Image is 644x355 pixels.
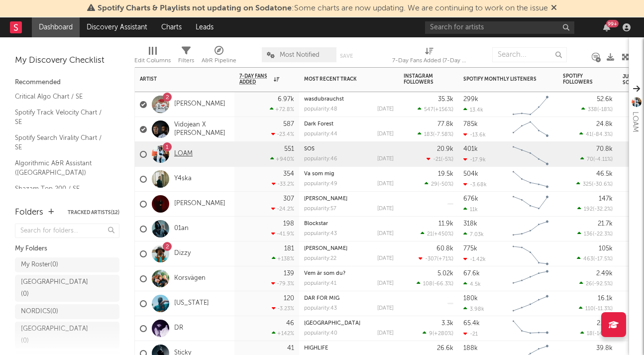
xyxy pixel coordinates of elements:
div: popularity: 46 [304,156,337,162]
div: [DATE] [377,131,394,137]
div: wasdubrauchst [304,97,394,102]
div: 99 + [606,20,619,27]
div: 16.1k [598,295,613,302]
svg: Chart title [508,92,553,117]
div: NORDICS ( 0 ) [21,306,58,318]
div: Filters [178,55,194,67]
div: ( ) [418,106,453,113]
div: popularity: 57 [304,206,336,212]
div: 41 [287,345,294,352]
a: 01an [174,225,189,233]
span: +71 % [438,256,452,262]
div: Edit Columns [134,55,171,67]
span: 110 [585,306,594,312]
div: popularity: 40 [304,331,337,336]
span: +156 % [435,107,452,113]
div: Vem är som du? [304,271,394,276]
span: 29 [431,182,437,187]
div: 65.4k [463,320,480,327]
div: -13.6k [463,131,486,138]
span: Dismiss [551,4,557,12]
a: Dizzy [174,249,191,258]
a: My Roster(0) [15,257,119,272]
div: Most Recent Track [304,76,379,82]
div: ( ) [577,255,613,262]
div: Filters [178,42,194,71]
div: +138 % [272,255,294,262]
span: Most Notified [280,52,320,58]
span: 192 [584,207,593,212]
a: Algorithmic A&R Assistant ([GEOGRAPHIC_DATA]) [15,158,109,178]
div: [GEOGRAPHIC_DATA] ( 0 ) [21,323,91,347]
a: Y4ska [174,175,192,183]
div: -17.9k [463,156,486,163]
svg: Chart title [508,217,553,241]
span: -32.2 % [594,207,611,212]
div: popularity: 22 [304,256,336,261]
span: -21 [433,157,441,162]
div: popularity: 49 [304,181,337,187]
div: A&R Pipeline [202,42,236,71]
svg: Chart title [508,316,553,341]
div: My Discovery Checklist [15,55,119,67]
svg: Chart title [508,142,553,167]
div: ( ) [580,330,613,337]
div: 198 [283,221,294,227]
div: Recommended [15,77,119,89]
a: Spotify Search Virality Chart / SE [15,132,109,153]
div: -3.68k [463,181,487,188]
div: -24.2 % [271,206,294,212]
div: [DATE] [377,156,394,162]
div: ( ) [579,305,613,312]
div: +72.8 % [270,106,294,113]
a: wasdubrauchst [304,97,344,102]
a: [PERSON_NAME] [174,200,225,208]
a: DR [174,324,183,333]
input: Search... [492,47,567,62]
div: [DATE] [377,306,394,311]
div: [DATE] [377,331,394,336]
div: ( ) [577,206,613,212]
a: Spotify Track Velocity Chart / SE [15,107,109,127]
div: [DATE] [377,281,394,286]
span: 136 [584,232,593,237]
div: ( ) [576,181,613,187]
button: 99+ [603,23,610,31]
div: 7-Day Fans Added (7-Day Fans Added) [392,42,467,71]
a: LOAM [174,150,193,158]
span: 547 [424,107,433,113]
a: Discovery Assistant [80,17,154,37]
span: -92.5 % [594,281,611,287]
div: Artist [140,76,215,82]
a: Dark Forest [304,121,333,127]
div: Sista Gång [304,196,394,202]
span: 9 [429,331,432,337]
button: Tracked Artists(12) [68,210,119,215]
div: popularity: 43 [304,231,337,237]
div: popularity: 41 [304,281,336,286]
span: 108 [423,281,432,287]
div: Instagram Followers [404,73,438,85]
div: -3.23 % [272,305,294,312]
div: ( ) [417,280,453,287]
div: ( ) [581,106,613,113]
div: ( ) [579,131,613,137]
div: -23.4 % [271,131,294,137]
div: LOAM [629,112,641,132]
span: -17.5 % [595,256,611,262]
span: 70 [587,157,593,162]
a: HIGHLIFE [304,346,328,351]
div: popularity: 44 [304,131,337,137]
div: 676k [463,196,478,202]
span: 26 [586,281,592,287]
div: 67.6k [463,270,480,277]
span: -307 [425,256,437,262]
a: Dashboard [32,17,80,37]
div: 147k [599,196,613,202]
div: 775k [463,245,477,252]
div: -21 [463,331,478,337]
div: 39.8k [596,345,613,352]
div: Spotify Monthly Listeners [463,76,538,82]
div: 11k [463,206,478,213]
a: Blockstar [304,221,328,227]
